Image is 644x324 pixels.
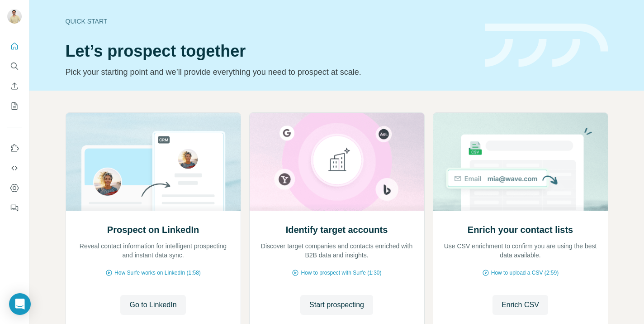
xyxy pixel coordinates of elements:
button: My lists [7,98,22,114]
span: How Surfe works on LinkedIn (1:58) [114,269,201,277]
p: Pick your starting point and we’ll provide everything you need to prospect at scale. [66,66,474,78]
button: Search [7,58,22,74]
h2: Identify target accounts [286,223,388,236]
img: Identify target accounts [249,113,425,211]
span: How to upload a CSV (2:59) [491,269,559,277]
p: Reveal contact information for intelligent prospecting and instant data sync. [75,242,232,260]
img: Prospect on LinkedIn [66,113,241,211]
button: Dashboard [7,180,22,196]
p: Use CSV enrichment to confirm you are using the best data available. [442,242,599,260]
button: Quick start [7,38,22,54]
span: How to prospect with Surfe (1:30) [301,269,381,277]
h2: Prospect on LinkedIn [107,223,199,236]
button: Use Surfe on LinkedIn [7,140,22,156]
img: banner [485,24,608,68]
h2: Enrich your contact lists [468,223,573,236]
span: Go to LinkedIn [129,300,176,310]
div: Open Intercom Messenger [9,293,31,315]
button: Enrich CSV [492,295,548,315]
button: Enrich CSV [7,78,22,94]
h1: Let’s prospect together [66,42,474,60]
img: Avatar [7,9,22,24]
span: Enrich CSV [502,300,539,310]
span: Start prospecting [309,300,364,310]
p: Discover target companies and contacts enriched with B2B data and insights. [259,242,415,260]
button: Use Surfe API [7,160,22,176]
img: Enrich your contact lists [433,113,608,211]
button: Go to LinkedIn [120,295,185,315]
button: Start prospecting [300,295,373,315]
button: Feedback [7,200,22,216]
div: Quick start [66,17,474,26]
